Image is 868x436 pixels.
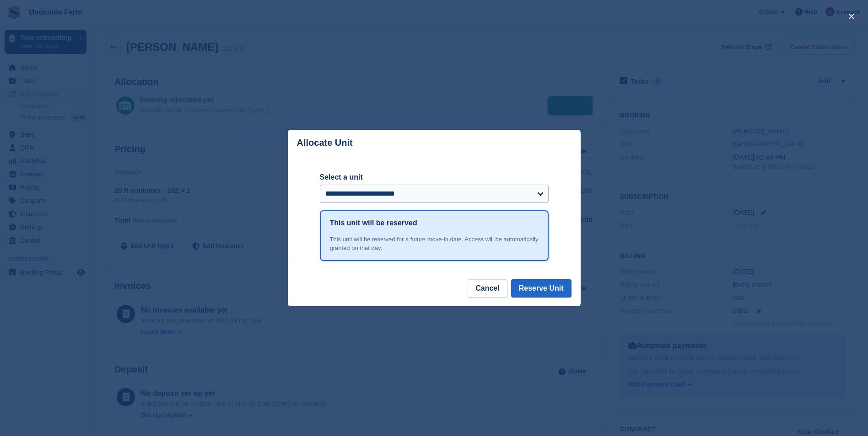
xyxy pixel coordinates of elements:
[468,279,507,298] button: Cancel
[330,218,417,229] h1: This unit will be reserved
[330,235,539,253] div: This unit will be reserved for a future move-in date. Access will be automatically granted on tha...
[844,9,859,24] button: close
[297,138,353,148] p: Allocate Unit
[511,279,571,298] button: Reserve Unit
[320,172,549,183] label: Select a unit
